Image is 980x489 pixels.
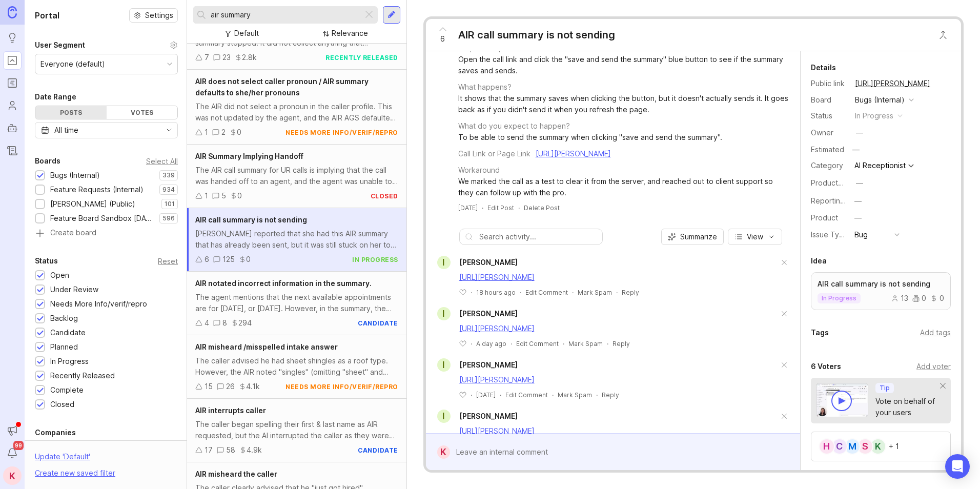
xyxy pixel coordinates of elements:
div: 17 [205,444,213,456]
div: · [552,391,554,399]
div: — [854,212,862,223]
a: [URL][PERSON_NAME] [459,324,535,333]
div: · [511,339,512,348]
div: AI Receptionist [854,162,906,169]
div: Planned [50,341,78,353]
div: I [437,307,451,320]
div: 8 [222,317,227,329]
div: Board [811,94,847,106]
span: [DATE] [476,391,496,399]
input: Search... [211,9,359,21]
span: AIR Summary Implying Handoff [195,152,303,160]
div: 5 [221,190,226,201]
h1: Portal [35,9,59,22]
div: 0 [246,254,251,265]
span: AIR call summary is not sending [195,215,307,224]
div: 13 [891,295,908,302]
a: I[PERSON_NAME] [431,358,518,372]
a: AIR notated incorrect information in the summary.The agent mentions that the next available appoi... [187,272,406,335]
div: Boards [35,155,60,167]
span: AIR interrupts caller [195,406,266,415]
a: Roadmaps [3,74,22,92]
div: The agent mentions that the next available appointments are for [DATE], or [DATE]. However, in th... [195,292,398,314]
div: Relevance [332,28,368,39]
div: Reply [612,339,630,348]
div: Date Range [35,91,76,103]
a: [URL][PERSON_NAME] [459,426,535,435]
div: Default [234,28,259,39]
div: Bug [854,229,868,240]
div: · [563,339,564,348]
a: Create board [35,229,178,238]
a: AIR interrupts callerThe caller began spelling their first & last name as AIR requested, but the ... [187,399,406,462]
p: 934 [162,186,175,194]
div: Reply [602,391,619,399]
a: AIR does not select caller pronoun / AIR summary defaults to she/her pronounsThe AIR did not sele... [187,70,406,145]
span: [PERSON_NAME] [459,258,518,267]
p: in progress [822,294,856,302]
div: The AIR call summary for UR calls is implying that the call was handed off to an agent, and the a... [195,165,398,187]
span: A day ago [476,339,506,348]
div: Edit Comment [516,339,559,348]
span: Settings [145,10,173,21]
div: Idea [811,255,827,267]
div: Open [50,270,69,281]
div: 294 [238,317,252,329]
div: — [856,127,863,138]
div: 0 [237,190,242,201]
a: [URL][PERSON_NAME] [459,375,535,384]
div: Reset [158,258,178,264]
div: C [831,438,848,455]
span: 18 hours ago [476,288,516,297]
div: Edit Comment [505,391,548,399]
div: H [819,438,835,455]
div: M [844,438,861,455]
div: S [857,438,873,455]
div: 7 [205,52,209,63]
div: candidate [358,319,398,328]
div: needs more info/verif/repro [285,382,398,391]
a: Users [3,96,22,115]
div: K [870,438,886,455]
a: [URL][PERSON_NAME] [459,273,535,281]
div: Votes [107,106,178,119]
div: It shows that the summary saves when clicking the button, but it doesn't actually sends it. It go... [458,93,788,115]
div: We marked the call as a test to clear it from the server, and reached out to client support so th... [458,176,788,198]
div: 0 [912,295,926,302]
div: Complete [50,384,84,396]
div: closed [371,192,398,200]
div: Closed [50,399,74,410]
div: What do you expect to happen? [458,120,570,132]
div: · [520,288,521,297]
a: I[PERSON_NAME] [431,410,518,423]
button: Mark Spam [578,288,612,297]
label: Issue Type [811,230,848,239]
div: recently released [325,53,398,62]
div: 23 [222,52,231,63]
div: Create new saved filter [35,467,115,479]
div: Everyone (default) [40,58,105,70]
div: · [471,391,472,399]
div: · [607,339,608,348]
a: [DATE] [458,203,478,212]
div: 6 Voters [811,360,841,373]
div: 2.8k [242,52,257,63]
div: — [849,143,863,156]
a: Changelog [3,141,22,160]
input: Search activity... [479,231,597,242]
div: I [437,358,451,372]
div: candidate [358,446,398,455]
time: [DATE] [458,204,478,212]
div: · [572,288,574,297]
p: Tip [880,384,890,392]
div: 26 [226,381,235,392]
div: Companies [35,426,76,439]
div: The caller began spelling their first & last name as AIR requested, but the AI interrupted the ca... [195,419,398,441]
p: 339 [162,171,175,179]
div: Edit Comment [525,288,568,297]
div: User Segment [35,39,85,51]
div: 58 [226,444,235,456]
div: K [3,466,22,485]
div: needs more info/verif/repro [285,128,398,137]
div: Delete Post [524,203,560,212]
